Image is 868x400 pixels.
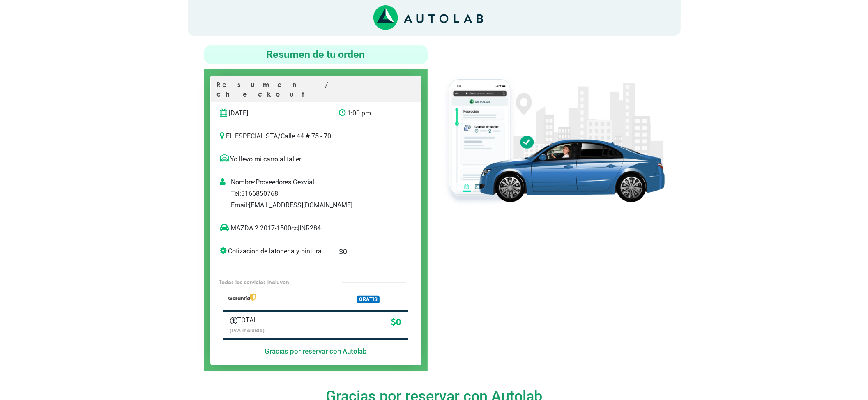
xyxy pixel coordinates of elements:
[231,177,418,187] p: Nombre: Proveedores Gexvial
[223,347,408,355] h5: Gracias por reservar con Autolab
[306,315,401,329] p: $ 0
[231,189,418,199] p: Tel: 3166850768
[217,80,415,102] p: Resumen / checkout
[220,108,327,118] p: [DATE]
[220,131,412,141] p: EL ESPECIALISTA / Calle 44 # 75 - 70
[357,296,380,303] span: GRATIS
[207,48,425,61] h4: Resumen de tu orden
[219,278,325,286] p: Todos los servicios incluyen
[230,317,237,324] img: Autobooking-Iconos-23.png
[220,246,327,256] p: Cotizacion de latoneria y pintura
[339,246,394,257] p: $ 0
[230,315,295,325] p: TOTAL
[231,200,418,210] p: Email: [EMAIL_ADDRESS][DOMAIN_NAME]
[220,154,412,164] p: Yo llevo mi carro al taller
[339,108,394,118] p: 1:00 pm
[373,14,483,21] a: Link al sitio de autolab
[230,327,265,333] small: (IVA incluido)
[220,223,395,233] p: MAZDA 2 2017-1500cc | INR284
[228,294,327,302] p: Garantía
